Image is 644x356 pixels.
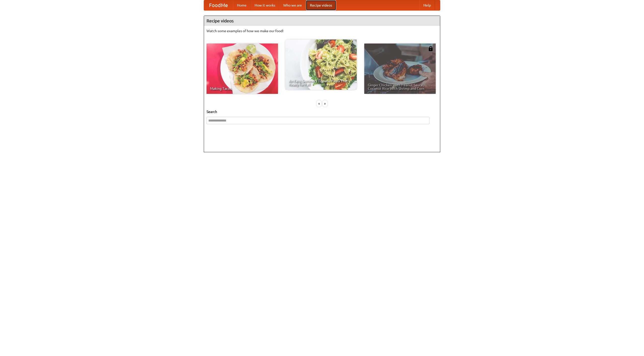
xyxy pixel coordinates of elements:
p: Watch some examples of how we make our food! [207,28,437,33]
span: An Easy, Summery Tomato Pasta That's Ready for Fall [289,79,353,86]
a: Making Tacos [207,44,278,94]
div: » [323,100,327,107]
a: FoodMe [204,0,233,10]
a: Who we are [279,0,306,10]
a: How it works [251,0,279,10]
span: Making Tacos [210,87,274,90]
a: Home [233,0,251,10]
a: An Easy, Summery Tomato Pasta That's Ready for Fall [285,39,357,90]
h5: Search [207,109,437,114]
div: « [317,100,321,107]
img: 483408.png [428,46,433,51]
a: Help [419,0,435,10]
h4: Recipe videos [204,16,440,26]
a: Recipe videos [306,0,336,10]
